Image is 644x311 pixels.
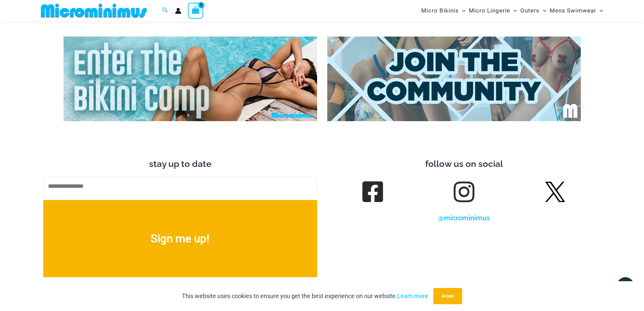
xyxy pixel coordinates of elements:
nav: Site Navigation [419,1,606,20]
span: Mens Swimwear [550,2,596,19]
img: MM SHOP LOGO FLAT [38,3,149,18]
h3: stay up to date [43,158,317,170]
p: This website uses cookies to ensure you get the best experience on our website. [182,291,428,301]
a: Follow us on Instagram [454,182,473,201]
span: Outers [520,2,540,19]
h3: follow us on social [327,158,601,170]
a: Micro LingerieMenu ToggleMenu Toggle [467,2,519,19]
button: Sign me up! [43,200,317,277]
span: Menu Toggle [510,2,517,19]
a: Micro BikinisMenu ToggleMenu Toggle [420,2,467,19]
span: Menu Toggle [596,2,603,19]
a: Learn more [397,292,428,299]
a: follow us on Facebook [363,182,382,201]
a: View Shopping Cart, empty [188,3,204,18]
a: Search icon link [162,6,168,15]
img: Join Community 2 [327,37,581,121]
a: OutersMenu ToggleMenu Toggle [519,2,548,19]
span: Micro Lingerie [469,2,510,19]
button: Accept [433,288,462,304]
img: Twitter X Logo 42562 [545,182,565,202]
span: Micro Bikinis [421,2,459,19]
span: Menu Toggle [459,2,466,19]
img: Enter Bikini Comp [64,37,317,121]
a: @microminimus [438,214,490,222]
a: Account icon link [175,8,181,14]
a: Mens SwimwearMenu ToggleMenu Toggle [548,2,605,19]
span: Menu Toggle [540,2,546,19]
